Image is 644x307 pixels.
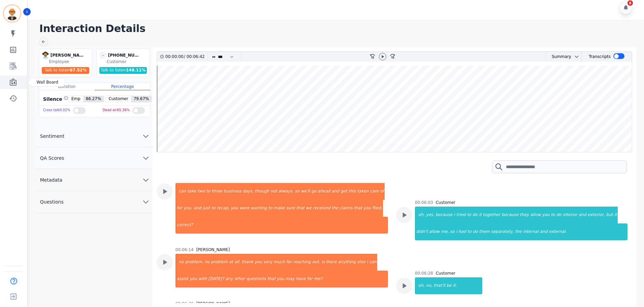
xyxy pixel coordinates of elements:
span: QA Scores [35,155,70,161]
div: Summary [546,52,571,62]
div: that [353,200,363,217]
div: Cross talk 0.02 % [43,105,70,115]
div: Customer [107,59,148,64]
div: i [455,223,458,240]
div: get [340,183,348,200]
div: though [254,183,269,200]
div: correct? [176,217,388,234]
div: external. [548,223,627,240]
div: i [453,207,455,223]
div: were [239,200,250,217]
div: be [446,277,452,294]
svg: chevron down [142,198,150,206]
div: sure [285,200,295,217]
div: oh, [416,207,425,223]
span: 79.67 % [131,96,152,102]
div: to [211,200,216,217]
div: any [225,271,233,287]
div: for [307,271,314,287]
div: internal [522,223,539,240]
div: you [276,271,285,287]
svg: chevron down [574,54,579,59]
div: else [356,254,366,271]
div: they [519,207,530,223]
div: [PERSON_NAME] [196,247,230,252]
svg: chevron down [142,154,150,162]
div: no [204,254,210,271]
span: - [99,52,107,59]
div: interior [562,207,578,223]
div: just [202,200,211,217]
div: exterior, [587,207,606,223]
div: to [550,207,556,223]
div: [PERSON_NAME] [196,301,230,306]
svg: chevron down [142,176,150,184]
span: 86.27 % [83,96,104,102]
div: tried [456,207,466,223]
div: this [348,183,357,200]
div: Customer [436,200,455,205]
div: taken [357,183,369,200]
div: had [458,223,467,240]
div: there [325,254,337,271]
div: wanting [250,200,267,217]
div: assist [176,271,189,287]
div: Percentage [95,83,150,90]
div: ahead [317,183,331,200]
div: Silence [42,96,68,102]
div: anything [337,254,357,271]
div: do [472,207,478,223]
div: Customer [436,271,455,276]
div: no, [425,277,433,294]
div: Duration [39,83,95,90]
div: [DATE]? [207,271,225,287]
div: claims [339,200,353,217]
div: allow [529,207,541,223]
div: not [270,183,278,200]
div: that [295,200,305,217]
div: of [379,183,385,200]
div: with [198,271,207,287]
div: Talk to listen [99,67,147,74]
div: always. [278,183,294,200]
div: do [472,223,479,240]
div: you [363,200,372,217]
div: three [211,183,223,200]
div: for [176,200,183,217]
div: me? [313,271,388,287]
button: Questions chevron down [35,191,153,213]
div: them [479,223,490,240]
div: 00:06:03 [415,200,433,205]
div: it [478,207,482,223]
div: for [286,254,293,271]
div: that'll [433,277,446,294]
span: Questions [35,198,69,205]
span: Metadata [35,177,68,183]
div: recap, [216,200,230,217]
div: Transcripts [589,52,611,62]
div: you [189,271,198,287]
div: much [273,254,286,271]
div: days, [242,183,254,200]
div: 00:06:28 [415,271,433,276]
div: very [263,254,273,271]
button: QA Scores chevron down [35,147,153,169]
div: 00:06:14 [175,247,194,252]
div: 00:06:30 [175,301,194,306]
div: at [228,254,234,271]
div: we [305,200,312,217]
div: and [578,207,587,223]
div: we'll [300,183,311,200]
button: chevron down [571,54,579,59]
div: all. [234,254,241,271]
div: have [295,271,306,287]
div: because [435,207,453,223]
div: take [187,183,197,200]
div: may [285,271,295,287]
div: out. [312,254,321,271]
div: no [176,254,185,271]
div: go [311,183,317,200]
div: i [366,254,368,271]
svg: chevron down [142,132,150,140]
div: and [193,200,202,217]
